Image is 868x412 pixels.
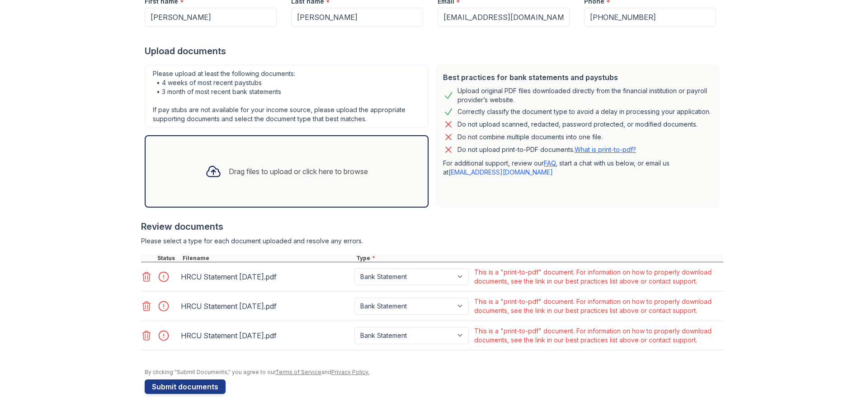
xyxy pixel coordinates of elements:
[474,297,722,315] div: This is a "print-to-pdf" document. For information on how to properly download documents, see the...
[275,369,321,375] a: Terms of Service
[181,299,351,313] div: HRCU Statement [DATE].pdf
[145,379,226,394] button: Submit documents
[141,237,723,246] div: Please select a type for each document uploaded and resolve any errors.
[458,86,712,104] div: Upload original PDF files downloaded directly from the financial institution or payroll provider’...
[145,65,429,128] div: Please upload at least the following documents: • 4 weeks of most recent paystubs • 3 month of mo...
[181,255,354,262] div: Filename
[443,72,712,83] div: Best practices for bank statements and paystubs
[575,146,636,153] a: What is print-to-pdf?
[474,327,722,345] div: This is a "print-to-pdf" document. For information on how to properly download documents, see the...
[474,268,722,286] div: This is a "print-to-pdf" document. For information on how to properly download documents, see the...
[156,255,181,262] div: Status
[443,159,712,177] p: For additional support, review our , start a chat with us below, or email us at
[458,145,636,154] p: Do not upload print-to-PDF documents.
[145,45,723,57] div: Upload documents
[448,168,553,176] a: [EMAIL_ADDRESS][DOMAIN_NAME]
[145,369,723,376] div: By clicking "Submit Documents," you agree to our and
[229,166,368,177] div: Drag files to upload or click here to browse
[458,106,711,117] div: Correctly classify the document type to avoid a delay in processing your application.
[181,270,351,284] div: HRCU Statement [DATE].pdf
[141,220,723,233] div: Review documents
[181,328,351,343] div: HRCU Statement [DATE].pdf
[458,119,698,130] div: Do not upload scanned, redacted, password protected, or modified documents.
[354,255,723,262] div: Type
[458,132,603,142] div: Do not combine multiple documents into one file.
[331,369,369,375] a: Privacy Policy.
[544,159,556,167] a: FAQ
